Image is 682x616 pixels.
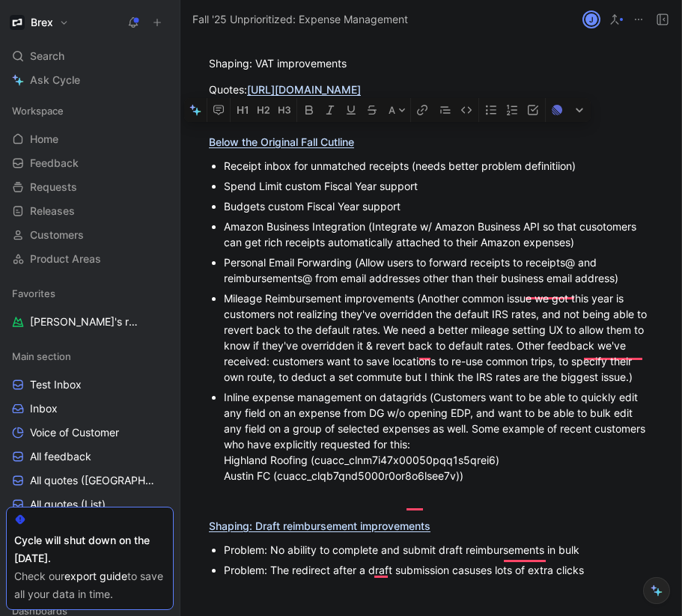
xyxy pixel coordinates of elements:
span: All quotes ([GEOGRAPHIC_DATA]) [30,473,156,488]
img: Brex [10,15,25,30]
span: Austin FC (cuacc_clqb7qnd5000r0or8o6lsee7v)) [224,469,463,482]
a: All feedback [6,445,174,468]
a: All quotes ([GEOGRAPHIC_DATA]) [6,469,174,492]
div: Search [6,45,174,67]
a: Ask Cycle [6,69,174,91]
div: Favorites [6,282,174,305]
a: Product Areas [6,248,174,270]
div: Personal Email Forwarding (Allow users to forward receipts to receipts@ and reimbursements@ from ... [224,254,654,286]
span: Another common issue we got this year is customers not realizing they've overridden the default I... [224,292,650,383]
span: Search [30,47,64,65]
span: Highland Roofing (cuacc_clnm7i47x00050pqq1s5qrei6) [224,454,499,466]
a: export guide [64,570,127,582]
div: Inline expense management on datagrids ( [224,389,654,484]
div: J [584,12,599,27]
span: Customers [30,228,84,243]
a: Inbox [6,397,174,420]
a: Feedback [6,152,174,174]
span: Test Inbox [30,377,82,392]
button: A [384,98,410,122]
span: [PERSON_NAME]'s requests [30,314,141,329]
span: Ask Cycle [30,71,80,89]
div: Quotes: [209,82,654,97]
h1: Brex [31,16,53,29]
span: Main section [12,349,71,364]
span: Product Areas [30,251,101,266]
a: [PERSON_NAME]'s requests [6,311,174,333]
span: Requests [30,180,77,195]
a: Test Inbox [6,373,174,396]
a: Shaping: Draft reimbursement improvements [209,519,430,532]
a: Requests [6,176,174,198]
a: Voice of Customer [6,421,174,444]
span: Releases [30,204,75,219]
span: All feedback [30,449,91,464]
div: Problem: The redirect after a draft submission casuses lots of extra clicks [224,562,654,578]
div: Spend Limit custom Fiscal Year support [224,178,654,194]
a: All quotes (List) [6,493,174,516]
a: Home [6,128,174,150]
span: Integrate w/ Amazon Business API so that cusotomers can get rich receipts automatically attached ... [224,220,639,248]
div: Problem: No ability to complete and submit draft reimbursements in bulk [224,542,654,558]
span: Home [30,132,58,147]
div: Receipt inbox for unmatched receipts (needs better problem definitiion) [224,158,654,174]
span: Feedback [30,156,79,171]
span: Workspace [12,103,64,118]
span: Voice of Customer [30,425,119,440]
div: Budgets custom Fiscal Year support [224,198,654,214]
div: Mileage Reimbursement improvements ( [224,290,654,385]
a: Customers [6,224,174,246]
a: [URL][DOMAIN_NAME] [247,83,361,96]
span: Fall '25 Unprioritized: Expense Management [192,10,408,28]
div: Shaping: VAT improvements [209,55,654,71]
span: Customers want to be able to quickly edit any field on an expense from DG w/o opening EDP, and wa... [224,391,648,451]
button: BrexBrex [6,12,73,33]
div: Main sectionTest InboxInboxVoice of CustomerAll feedbackAll quotes ([GEOGRAPHIC_DATA])All quotes ... [6,345,174,588]
span: All quotes (List) [30,497,106,512]
span: Favorites [12,286,55,301]
div: Workspace [6,100,174,122]
span: Inbox [30,401,58,416]
a: Below the Original Fall Cutline [209,135,354,148]
div: Cycle will shut down on the [DATE]. [14,531,165,567]
div: Main section [6,345,174,368]
div: Amazon Business Integration ( [224,219,654,250]
a: Releases [6,200,174,222]
div: Check our to save all your data in time. [14,567,165,603]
